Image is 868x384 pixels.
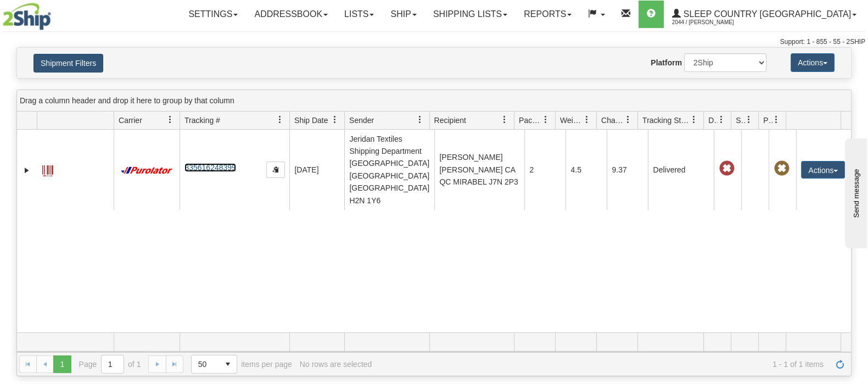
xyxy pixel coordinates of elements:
span: Late [719,161,734,176]
a: Shipping lists [425,1,516,28]
a: Refresh [831,355,849,373]
span: Page 1 [53,355,71,373]
span: Sender [349,115,374,126]
span: 50 [198,359,212,370]
td: Jeridan Textiles Shipping Department [GEOGRAPHIC_DATA] [GEOGRAPHIC_DATA] [GEOGRAPHIC_DATA] H2N 1Y6 [344,130,434,210]
a: Settings [180,1,246,28]
span: Pickup Status [763,115,772,126]
a: 335616248399 [184,163,236,172]
span: Page of 1 [79,355,141,374]
a: Shipment Issues filter column settings [740,110,758,129]
span: items per page [191,355,292,374]
span: Recipient [434,115,466,126]
a: Delivery Status filter column settings [712,110,731,129]
a: Pickup Status filter column settings [767,110,786,129]
button: Shipment Filters [33,54,103,73]
td: 9.37 [607,130,648,210]
a: Sender filter column settings [411,110,429,129]
span: Tracking Status [642,115,690,126]
div: grid grouping header [17,90,851,112]
a: Carrier filter column settings [161,110,180,129]
a: Packages filter column settings [536,110,555,129]
button: Actions [801,161,845,179]
td: [DATE] [289,130,344,210]
img: logo2044.jpg [3,3,51,30]
td: [PERSON_NAME] [PERSON_NAME] CA QC MIRABEL J7N 2P3 [434,130,524,210]
span: Sleep Country [GEOGRAPHIC_DATA] [681,9,851,19]
div: Send message [8,9,102,18]
span: Ship Date [294,115,328,126]
span: Tracking # [184,115,220,126]
a: Recipient filter column settings [495,110,514,129]
div: Support: 1 - 855 - 55 - 2SHIP [3,37,865,47]
span: Charge [601,115,624,126]
span: 2044 / [PERSON_NAME] [672,17,754,28]
td: 2 [524,130,565,210]
a: Lists [336,1,382,28]
a: Weight filter column settings [578,110,596,129]
span: 1 - 1 of 1 items [379,360,824,369]
span: Weight [560,115,583,126]
a: Charge filter column settings [619,110,637,129]
div: No rows are selected [300,360,372,369]
span: Shipment Issues [736,115,745,126]
a: Expand [21,165,32,176]
span: Packages [519,115,542,126]
img: 11 - Purolator [119,166,175,175]
a: Tracking Status filter column settings [685,110,703,129]
input: Page 1 [102,355,124,373]
td: Delivered [648,130,714,210]
a: Reports [516,1,580,28]
a: Tracking # filter column settings [271,110,289,129]
a: Ship Date filter column settings [326,110,344,129]
span: Page sizes drop down [191,355,237,374]
iframe: chat widget [843,136,867,248]
button: Copy to clipboard [266,162,285,178]
td: 4.5 [565,130,607,210]
span: Delivery Status [708,115,718,126]
span: Pickup Not Assigned [774,161,789,176]
button: Actions [791,53,835,72]
label: Platform [651,57,682,68]
span: Carrier [119,115,142,126]
a: Addressbook [246,1,336,28]
a: Label [42,160,53,178]
a: Sleep Country [GEOGRAPHIC_DATA] 2044 / [PERSON_NAME] [664,1,865,28]
a: Ship [382,1,424,28]
span: select [219,355,237,373]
